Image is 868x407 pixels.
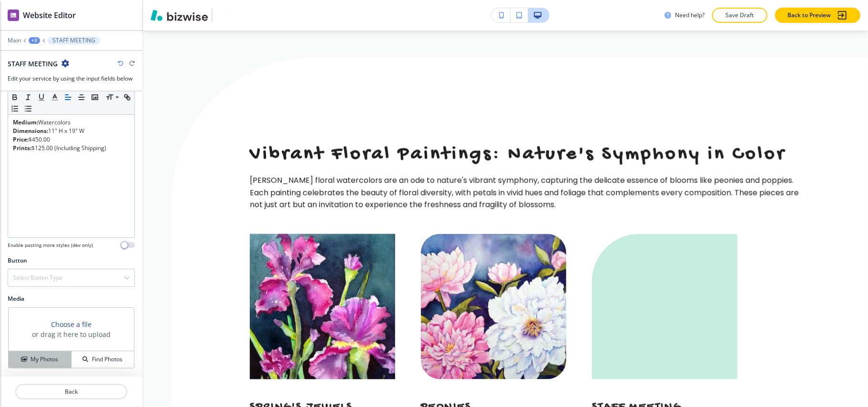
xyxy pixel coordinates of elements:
p: STAFF MEETING [52,37,95,44]
button: Save Draft [712,8,767,23]
img: <p>PEONIES</p> [421,234,566,379]
img: Your Logo [216,8,239,23]
p: Back [16,387,126,396]
button: Back [15,384,127,399]
p: $450.00 [13,135,130,144]
p: Back to Preview [787,11,831,20]
p: Watercolors [13,118,130,127]
p: [PERSON_NAME] floral watercolors are an ode to nature's vibrant symphony, capturing the delicate ... [250,174,811,211]
h2: STAFF MEETING [8,59,58,69]
strong: Price: [13,135,29,143]
h3: Need help? [675,11,705,20]
button: My Photos [9,351,71,368]
h4: Enable pasting more styles (dev only) [8,242,93,249]
img: Bizwise Logo [151,10,208,21]
h4: Select Button Type [13,274,62,282]
button: +3 [29,37,40,44]
h2: Media [8,295,135,303]
h2: Website Editor [23,10,76,21]
img: <p>SPRING'S JEWELS</p> [250,234,395,379]
div: Choose a fileor drag it here to uploadMy PhotosFind Photos [8,307,135,369]
strong: Prints: [13,144,31,152]
p: Save Draft [725,11,755,20]
h3: Edit your service by using the input fields below [8,74,135,83]
button: Find Photos [71,351,134,368]
img: editor icon [8,10,19,21]
strong: Dimensions: [13,127,48,135]
h2: Button [8,256,27,265]
button: Choose a file [51,319,92,329]
button: STAFF MEETING [48,37,100,44]
strong: Medium: [13,118,38,126]
h3: or drag it here to upload [32,329,111,339]
h4: My Photos [31,355,58,364]
p: 11" H x 19" W [13,127,130,135]
h4: Find Photos [92,355,123,364]
button: Back to Preview [775,8,860,23]
button: Main [8,37,21,44]
p: Vibrant Floral Paintings: Nature's Symphony in Color [250,143,811,167]
p: $125.00 (Including Shipping) [13,144,130,153]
